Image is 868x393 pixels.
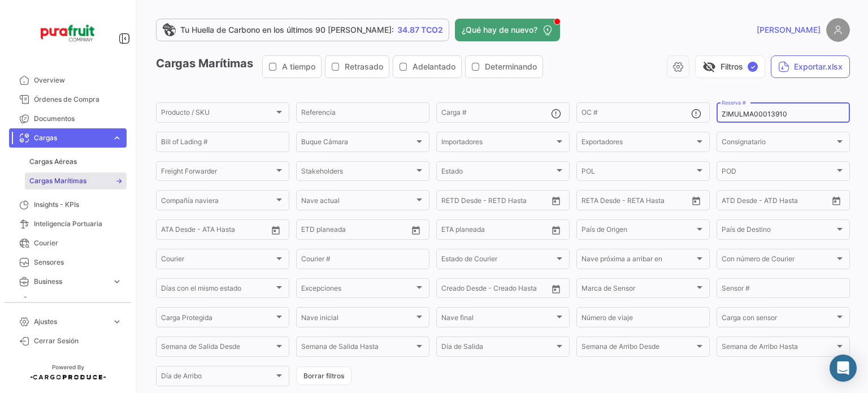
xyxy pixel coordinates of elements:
span: Estadísticas [34,296,107,306]
span: Semana de Salida Desde [161,344,274,352]
span: Freight Forwarder [161,169,274,177]
span: Semana de Arribo Hasta [722,344,835,352]
a: Inteligencia Portuaria [9,214,127,234]
span: País de Destino [722,227,835,235]
input: Creado Hasta [494,286,545,294]
span: Semana de Arribo Desde [581,344,695,352]
input: Hasta [610,198,661,206]
span: ✓ [748,62,758,72]
button: Open calendar [548,280,565,297]
span: Cargas Aéreas [29,157,77,167]
input: Hasta [470,227,520,235]
img: Logo+PuraFruit.png [40,14,96,53]
span: Sensores [34,257,122,267]
div: Abrir Intercom Messenger [830,355,857,382]
input: Desde [441,227,462,235]
span: Semana de Salida Hasta [301,344,414,352]
span: Día de Arribo [161,374,274,382]
button: A tiempo [263,56,321,77]
span: Estado [441,169,554,177]
button: Open calendar [267,222,284,239]
span: Cargas Marítimas [29,176,86,186]
button: Open calendar [548,192,565,209]
span: Courier [34,238,122,248]
a: Cargas Aéreas [25,153,127,170]
span: Día de Salida [441,344,554,352]
span: Producto / SKU [161,110,274,118]
span: Business [34,277,107,287]
a: Courier [9,234,127,253]
button: Retrasado [325,56,389,77]
img: placeholder-user.png [826,18,850,42]
span: expand_more [112,317,122,327]
a: Órdenes de Compra [9,90,127,109]
span: País de Origen [581,227,695,235]
span: POD [722,169,835,177]
span: Determinando [485,61,537,72]
button: Open calendar [548,222,565,239]
span: Nave final [441,316,554,323]
button: Exportar.xlsx [771,55,850,78]
span: Overview [34,75,122,85]
span: Courier [161,257,274,265]
a: Tu Huella de Carbono en los últimos 90 [PERSON_NAME]:34.87 TCO2 [156,19,449,41]
input: Desde [581,198,602,206]
span: Marca de Sensor [581,286,695,294]
span: POL [581,169,695,177]
span: Buque Cámara [301,140,414,148]
span: Con número de Courier [722,257,835,265]
span: Nave próxima a arribar en [581,257,695,265]
span: 34.87 TCO2 [397,24,443,36]
h3: Cargas Marítimas [156,55,546,78]
span: Inteligencia Portuaria [34,219,122,229]
span: Consignatario [722,140,835,148]
span: Nave actual [301,198,414,206]
span: Stakeholders [301,169,414,177]
span: A tiempo [282,61,315,72]
span: Cerrar Sesión [34,336,122,346]
button: Determinando [466,56,542,77]
span: Excepciones [301,286,414,294]
a: Sensores [9,253,127,272]
input: Hasta [470,198,520,206]
span: expand_more [112,296,122,306]
span: Órdenes de Compra [34,94,122,105]
input: ATD Desde [722,198,757,206]
span: Exportadores [581,140,695,148]
a: Documentos [9,109,127,128]
button: Open calendar [688,192,705,209]
span: Carga Protegida [161,316,274,323]
input: Creado Desde [441,286,487,294]
button: Open calendar [407,222,424,239]
span: Nave inicial [301,316,414,323]
input: Desde [441,198,462,206]
span: Carga con sensor [722,316,835,323]
button: ¿Qué hay de nuevo? [455,19,560,41]
span: Cargas [34,133,107,143]
span: visibility_off [702,60,716,74]
button: Borrar filtros [296,366,351,385]
button: Adelantado [393,56,461,77]
input: ATD Hasta [765,198,816,206]
span: expand_more [112,277,122,287]
span: Documentos [34,114,122,124]
input: Desde [301,227,322,235]
span: Importadores [441,140,554,148]
a: Cargas Marítimas [25,172,127,189]
button: visibility_offFiltros✓ [695,55,765,78]
span: Estado de Courier [441,257,554,265]
input: ATA Hasta [203,227,254,235]
span: [PERSON_NAME] [757,24,821,36]
input: ATA Desde [161,227,196,235]
span: Ajustes [34,317,107,327]
span: expand_more [112,133,122,143]
span: Compañía naviera [161,198,274,206]
button: Open calendar [828,192,845,209]
span: ¿Qué hay de nuevo? [462,24,537,36]
a: Overview [9,71,127,90]
input: Hasta [329,227,380,235]
span: Retrasado [345,61,383,72]
span: Días con el mismo estado [161,286,274,294]
span: Adelantado [413,61,455,72]
span: Insights - KPIs [34,200,122,210]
